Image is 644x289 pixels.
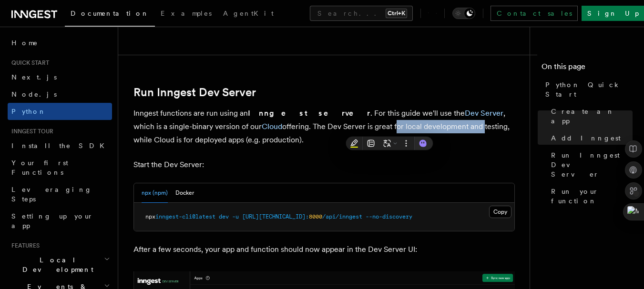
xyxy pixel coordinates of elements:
p: Inngest functions are run using an . For this guide we'll use the , which is a single-binary vers... [133,107,515,147]
a: Your first Functions [8,154,112,181]
span: Documentation [71,10,149,17]
span: dev [219,213,229,220]
span: /api/inngest [322,213,362,220]
a: Run Inngest Dev Server [133,86,256,99]
a: Next.js [8,69,112,86]
span: [URL][TECHNICAL_ID]: [242,213,309,220]
a: Install the SDK [8,137,112,154]
span: Node.js [11,90,57,98]
span: Run Inngest Dev Server [551,150,633,179]
button: Search...Ctrl+K [310,6,413,21]
p: After a few seconds, your app and function should now appear in the Dev Server UI: [133,243,515,256]
button: Docker [175,183,194,203]
span: Examples [161,10,212,17]
a: Run your function [547,183,633,209]
a: Contact sales [491,6,578,21]
a: Examples [155,3,217,26]
a: AgentKit [217,3,279,26]
a: Leveraging Steps [8,181,112,208]
a: Cloud [262,122,282,131]
span: Python Quick Start [545,80,633,99]
span: Setting up your app [11,212,93,229]
a: Python [8,103,112,120]
button: Local Development [8,251,112,278]
span: Python [11,108,46,115]
button: Copy [489,206,511,218]
a: Setting up your app [8,208,112,234]
a: Run Inngest Dev Server [547,147,633,183]
span: Install the SDK [11,142,110,149]
span: Leveraging Steps [11,186,92,203]
span: -u [232,213,239,220]
span: Add Inngest [551,133,621,143]
strong: Inngest server [248,109,370,118]
button: npx (npm) [142,183,168,203]
span: Run your function [551,187,633,206]
h4: On this page [542,61,633,76]
a: Python Quick Start [542,76,633,103]
span: Inngest tour [8,128,53,135]
span: Features [8,242,40,249]
a: Node.js [8,86,112,103]
span: Quick start [8,59,49,67]
a: Add Inngest [547,130,633,147]
span: Home [11,38,38,48]
span: Local Development [8,255,104,274]
a: Documentation [65,3,155,27]
kbd: Ctrl+K [386,9,407,18]
a: Create an app [547,103,633,130]
a: Dev Server [465,109,503,118]
span: 8000 [309,213,322,220]
span: inngest-cli@latest [155,213,215,220]
p: Start the Dev Server: [133,158,515,171]
span: Next.js [11,73,57,81]
button: Toggle dark mode [452,8,475,19]
a: Home [8,34,112,51]
span: AgentKit [223,10,274,17]
span: npx [145,213,155,220]
span: Create an app [551,107,633,126]
span: --no-discovery [366,213,412,220]
span: Your first Functions [11,159,68,176]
